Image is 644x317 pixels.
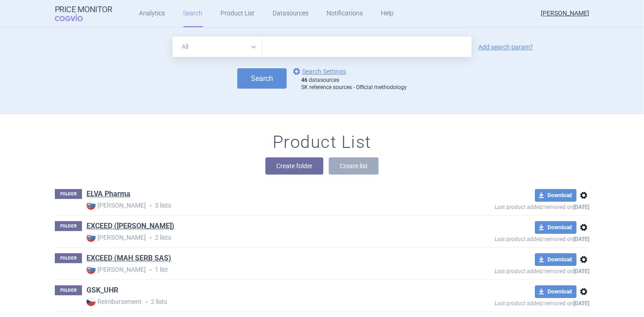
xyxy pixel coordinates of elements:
[87,201,429,210] p: 3 lists
[291,66,346,77] a: Search Settings
[55,285,82,295] p: FOLDER
[301,77,407,91] div: datasources SK reference sources - Official methodology
[146,233,155,242] i: •
[573,300,589,307] strong: [DATE]
[265,157,323,175] button: Create folder
[535,221,577,234] button: Download
[429,266,589,274] p: Last product added/removed on
[87,265,96,274] img: SK
[87,233,146,242] strong: [PERSON_NAME]
[55,5,112,22] a: Price MonitorCOGVIO
[87,221,174,233] h1: EXCEED (MAH Hansa)
[273,132,371,153] h1: Product List
[87,253,171,263] a: EXCEED (MAH SERB SAS)
[87,201,146,210] strong: [PERSON_NAME]
[87,297,142,306] strong: Reimbursement
[87,297,429,307] p: 2 lists
[429,202,589,210] p: Last product added/removed on
[55,221,82,231] p: FOLDER
[87,189,130,201] h1: ELVA Pharma
[55,14,96,21] span: COGVIO
[573,204,589,210] strong: [DATE]
[87,265,429,274] p: 1 list
[87,265,146,274] strong: [PERSON_NAME]
[535,189,577,202] button: Download
[87,285,118,295] a: GSK_UHR
[87,233,96,242] img: SK
[301,77,308,83] strong: 46
[87,201,96,210] img: SK
[87,253,171,265] h1: EXCEED (MAH SERB SAS)
[55,189,82,199] p: FOLDER
[429,234,589,242] p: Last product added/removed on
[55,5,112,14] strong: Price Monitor
[535,253,577,266] button: Download
[87,189,130,199] a: ELVA Pharma
[87,221,174,231] a: EXCEED ([PERSON_NAME])
[87,297,96,306] img: CZ
[573,268,589,274] strong: [DATE]
[573,236,589,242] strong: [DATE]
[87,285,118,297] h1: GSK_UHR
[429,298,589,307] p: Last product added/removed on
[535,285,577,298] button: Download
[146,265,155,274] i: •
[87,233,429,242] p: 2 lists
[142,298,151,307] i: •
[237,68,287,89] button: Search
[329,157,379,175] button: Create list
[146,201,155,210] i: •
[478,44,533,50] a: Add search param?
[55,253,82,263] p: FOLDER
